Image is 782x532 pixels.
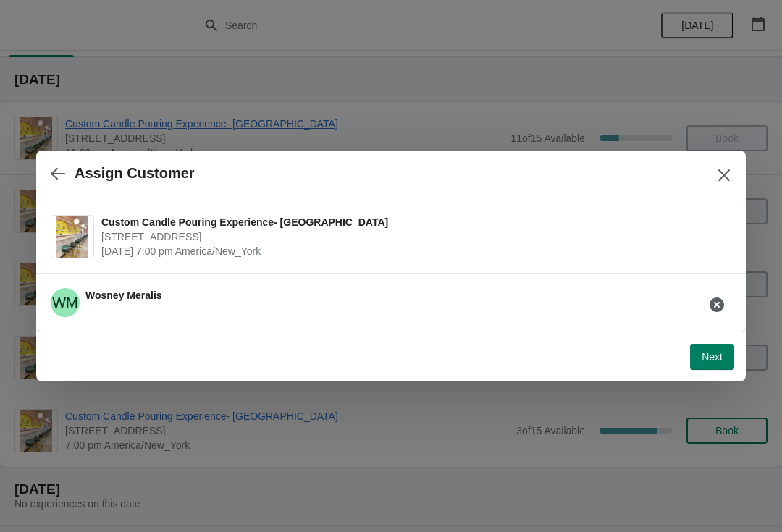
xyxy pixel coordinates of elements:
h2: Assign Customer [75,165,195,182]
span: Custom Candle Pouring Experience- [GEOGRAPHIC_DATA] [101,215,724,229]
span: Wosney [51,288,80,317]
text: WM [52,295,78,311]
img: Custom Candle Pouring Experience- Delray Beach | 415 East Atlantic Avenue, Delray Beach, FL, USA ... [56,216,88,258]
button: Close [711,162,737,188]
span: Wosney Meralis [85,290,162,301]
button: Next [690,344,734,370]
span: Next [702,351,723,363]
span: [DATE] 7:00 pm America/New_York [101,244,724,258]
span: [STREET_ADDRESS] [101,229,724,244]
